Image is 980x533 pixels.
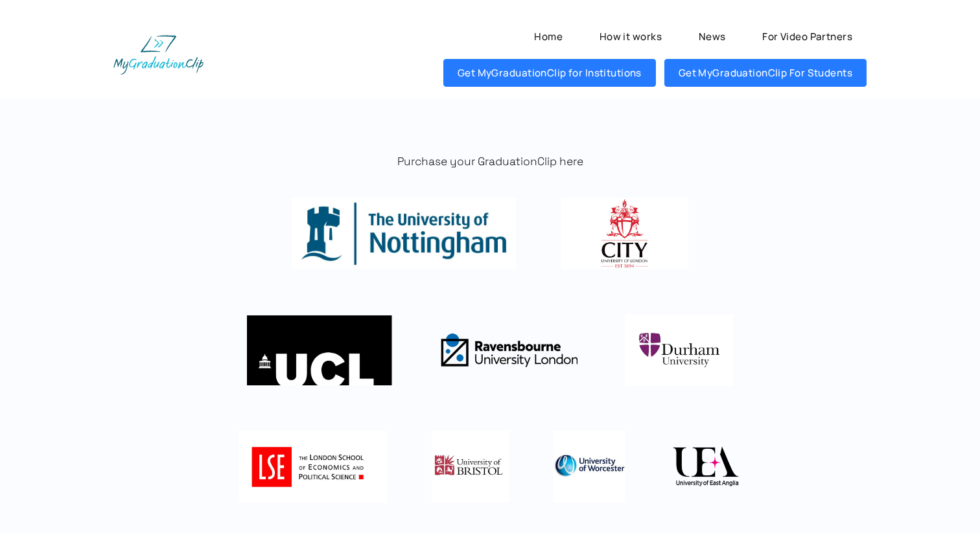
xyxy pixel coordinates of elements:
img: Nottingham [292,198,517,269]
a: How it works [585,23,676,51]
img: University College London [247,314,392,385]
img: Ravensbourne University London [437,314,581,386]
p: Purchase your GraduationClip here [113,154,866,170]
img: Untitled [239,431,387,502]
a: Home [520,23,576,51]
img: Untitled [432,431,509,502]
a: Get MyGraduationClip For Students [664,59,867,87]
img: University of Worcester [554,431,625,503]
a: For Video Partners [748,23,867,51]
a: Get MyGraduationClip for Institutions [443,59,656,87]
img: Untitled [625,314,733,386]
img: Untitled [670,431,742,503]
img: City [561,198,689,269]
a: News [684,23,740,51]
